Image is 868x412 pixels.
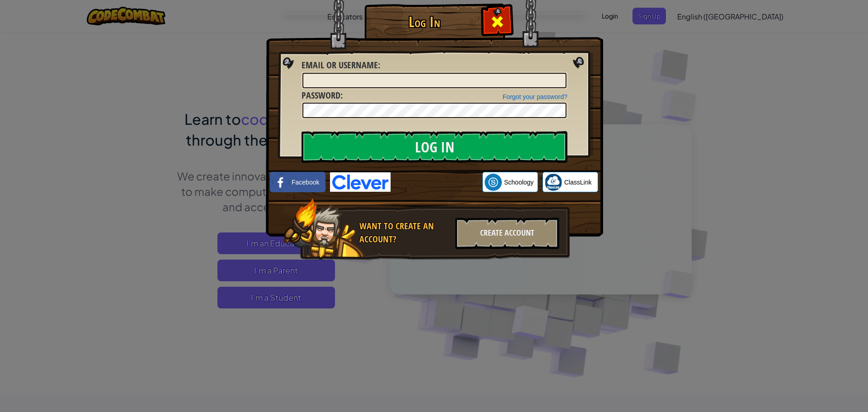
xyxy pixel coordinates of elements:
[545,174,562,191] img: classlink-logo-small.png
[302,59,380,72] label: :
[302,131,567,163] input: Log In
[302,59,378,71] span: Email or Username
[504,178,533,187] span: Schoology
[503,93,567,100] a: Forgot your password?
[564,178,592,187] span: ClassLink
[367,14,482,30] h1: Log In
[391,172,482,192] iframe: Sign in with Google Button
[292,178,319,187] span: Facebook
[302,89,340,101] span: Password
[359,220,450,246] div: Want to create an account?
[330,172,391,192] img: clever-logo-blue.png
[485,174,502,191] img: schoology.png
[272,174,289,191] img: facebook_small.png
[302,89,343,102] label: :
[455,218,559,249] div: Create Account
